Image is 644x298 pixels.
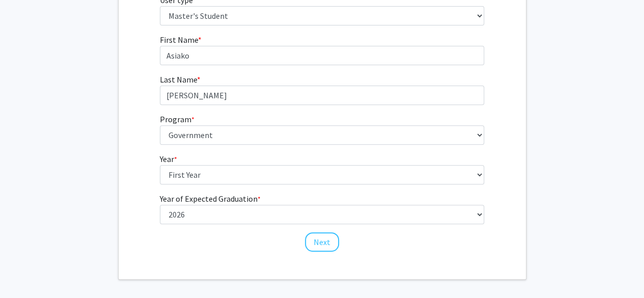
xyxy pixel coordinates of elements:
[160,35,198,45] span: First Name
[305,232,339,252] button: Next
[8,252,43,290] iframe: Chat
[160,193,261,205] label: Year of Expected Graduation
[160,74,197,85] span: Last Name
[160,153,177,165] label: Year
[160,113,194,125] label: Program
